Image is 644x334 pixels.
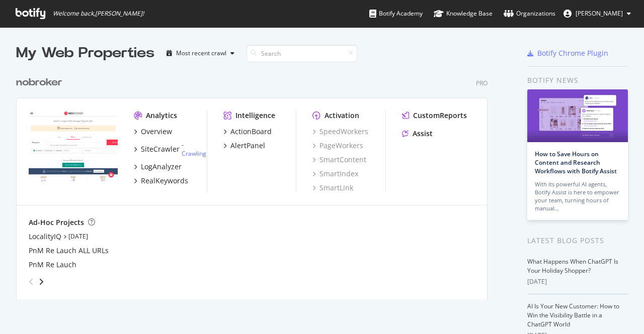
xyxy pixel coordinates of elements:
[16,75,66,90] a: nobroker
[176,50,226,56] div: Most recent crawl
[29,217,84,228] div: Ad-Hoc Projects
[312,141,363,151] a: PageWorkers
[527,302,619,328] a: AI Is Your New Customer: How to Win the Visibility Battle in a ChatGPT World
[312,127,368,137] a: SpeedWorkers
[476,79,488,87] div: Pro
[312,169,358,179] a: SmartIndex
[16,43,154,63] div: My Web Properties
[29,232,61,242] a: LocalityIQ
[527,89,628,142] img: How to Save Hours on Content and Research Workflows with Botify Assist
[141,176,188,186] div: RealKeywords
[182,141,206,158] div: -
[537,48,608,58] div: Botify Chrome Plugin
[535,180,620,212] div: With its powerful AI agents, Botify Assist is here to empower your team, turning hours of manual…
[146,110,177,121] div: Analytics
[134,162,182,172] a: LogAnalyzer
[16,75,62,90] div: nobroker
[413,110,467,121] div: CustomReports
[16,63,496,299] div: grid
[53,10,144,18] span: Welcome back, [PERSON_NAME] !
[402,129,433,139] a: Assist
[369,9,423,19] div: Botify Academy
[141,162,182,172] div: LogAnalyzer
[527,257,618,275] a: What Happens When ChatGPT Is Your Holiday Shopper?
[163,45,238,61] button: Most recent crawl
[527,75,628,86] div: Botify news
[223,141,265,151] a: AlertPanel
[527,48,608,58] a: Botify Chrome Plugin
[325,110,359,121] div: Activation
[25,274,38,290] div: angle-left
[141,144,180,154] div: SiteCrawler
[535,150,617,175] a: How to Save Hours on Content and Research Workflows with Botify Assist
[434,9,493,19] div: Knowledge Base
[235,110,275,121] div: Intelligence
[527,235,628,246] div: Latest Blog Posts
[247,45,357,62] input: Search
[555,6,639,22] button: [PERSON_NAME]
[29,260,76,270] a: PnM Re Lauch
[413,129,433,139] div: Assist
[134,141,206,158] a: SiteCrawler- Crawling
[230,127,272,137] div: ActionBoard
[402,110,467,121] a: CustomReports
[312,183,353,193] a: SmartLink
[223,127,272,137] a: ActionBoard
[230,141,265,151] div: AlertPanel
[134,127,172,137] a: Overview
[38,277,45,287] div: angle-right
[312,155,366,165] a: SmartContent
[29,110,118,182] img: nobroker.com
[68,232,88,241] a: [DATE]
[182,149,206,158] a: Crawling
[504,9,555,19] div: Organizations
[141,127,172,137] div: Overview
[527,277,628,286] div: [DATE]
[134,176,188,186] a: RealKeywords
[576,9,623,18] span: Srijita Sinha
[29,246,109,256] a: PnM Re Lauch ALL URLs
